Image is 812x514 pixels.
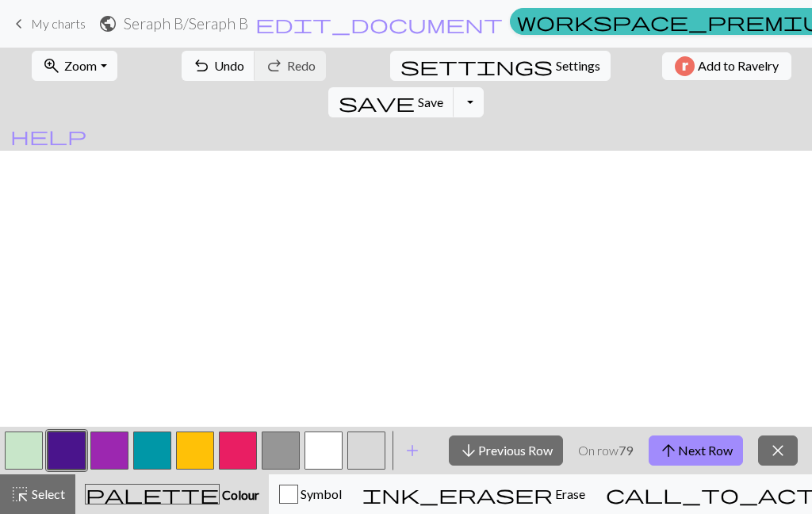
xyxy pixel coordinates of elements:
span: Zoom [64,58,97,73]
button: Zoom [32,51,117,81]
span: close [768,439,787,462]
span: Add to Ravelry [698,56,779,76]
span: arrow_downward [459,439,478,462]
span: Save [418,94,443,109]
span: undo [192,55,211,77]
span: highlight_alt [10,483,29,505]
span: Settings [556,56,600,75]
span: help [10,125,86,147]
span: edit_document [255,13,503,35]
button: Next Row [649,435,743,466]
span: Select [29,486,65,501]
span: Undo [214,58,244,73]
span: Colour [220,487,259,502]
span: add [403,439,422,462]
button: Symbol [269,474,352,514]
span: save [339,91,415,113]
span: settings [400,55,553,77]
span: public [98,13,117,35]
span: Symbol [298,486,342,501]
strong: 79 [619,443,633,458]
button: Undo [182,51,255,81]
h2: Seraph B / Seraph B [124,14,248,33]
span: ink_eraser [362,483,553,505]
a: My charts [10,10,86,37]
button: Add to Ravelry [662,52,791,80]
button: Erase [352,474,596,514]
img: Ravelry [675,56,695,76]
span: arrow_upward [659,439,678,462]
span: Erase [553,486,585,501]
button: Previous Row [449,435,563,466]
button: Colour [75,474,269,514]
p: On row [578,441,633,460]
span: keyboard_arrow_left [10,13,29,35]
span: palette [86,483,219,505]
i: Settings [400,56,553,75]
button: Save [328,87,454,117]
span: zoom_in [42,55,61,77]
button: SettingsSettings [390,51,611,81]
span: My charts [31,16,86,31]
